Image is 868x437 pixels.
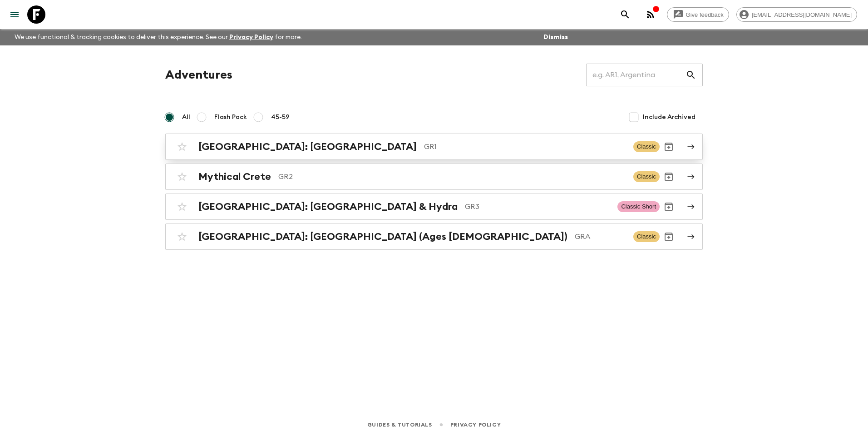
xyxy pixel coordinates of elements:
[643,113,695,122] span: Include Archived
[271,113,290,122] span: 45-59
[165,194,703,220] a: [GEOGRAPHIC_DATA]: [GEOGRAPHIC_DATA] & HydraGR3Classic ShortArchive
[465,201,610,212] p: GR3
[165,66,232,84] h1: Adventures
[541,31,570,44] button: Dismiss
[681,11,729,18] span: Give feedback
[11,29,306,45] p: We use functional & tracking cookies to deliver this experience. See our for more.
[736,7,857,22] div: [EMAIL_ADDRESS][DOMAIN_NAME]
[450,420,501,430] a: Privacy Policy
[367,420,432,430] a: Guides & Tutorials
[616,5,634,24] button: search adventures
[229,34,273,40] a: Privacy Policy
[165,134,703,160] a: [GEOGRAPHIC_DATA]: [GEOGRAPHIC_DATA]GR1ClassicArchive
[5,5,24,24] button: menu
[660,198,678,216] button: Archive
[747,11,857,18] span: [EMAIL_ADDRESS][DOMAIN_NAME]
[617,201,660,212] span: Classic Short
[424,141,626,152] p: GR1
[660,168,678,186] button: Archive
[660,228,678,246] button: Archive
[575,231,626,242] p: GRA
[660,138,678,156] button: Archive
[165,223,703,250] a: [GEOGRAPHIC_DATA]: [GEOGRAPHIC_DATA] (Ages [DEMOGRAPHIC_DATA])GRAClassicArchive
[198,171,271,183] h2: Mythical Crete
[198,141,417,153] h2: [GEOGRAPHIC_DATA]: [GEOGRAPHIC_DATA]
[667,7,729,22] a: Give feedback
[586,62,686,88] input: e.g. AR1, Argentina
[278,171,626,182] p: GR2
[182,113,190,122] span: All
[165,164,703,190] a: Mythical CreteGR2ClassicArchive
[198,201,458,213] h2: [GEOGRAPHIC_DATA]: [GEOGRAPHIC_DATA] & Hydra
[633,231,660,242] span: Classic
[633,141,660,152] span: Classic
[198,231,567,243] h2: [GEOGRAPHIC_DATA]: [GEOGRAPHIC_DATA] (Ages [DEMOGRAPHIC_DATA])
[633,171,660,182] span: Classic
[214,113,247,122] span: Flash Pack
